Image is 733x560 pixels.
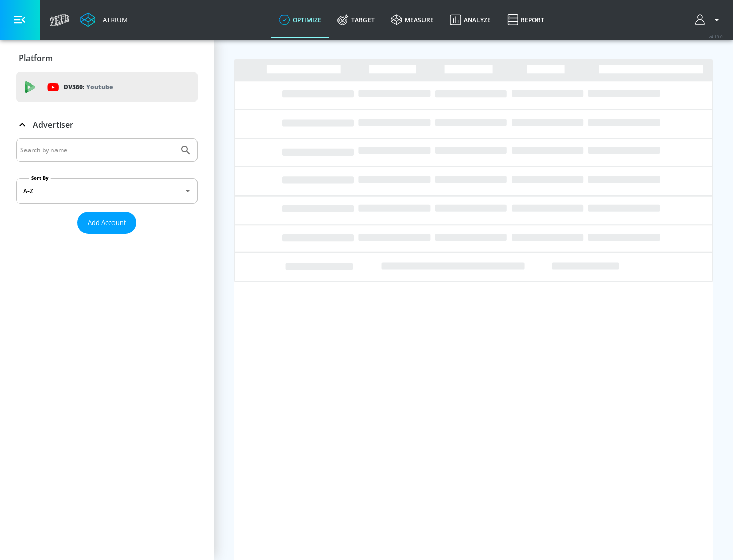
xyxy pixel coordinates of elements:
p: DV360: [64,81,113,93]
a: Target [329,2,383,38]
a: Report [499,2,552,38]
label: Sort By [29,175,51,181]
div: Atrium [99,15,128,24]
input: Search by name [20,144,175,157]
a: Analyze [442,2,499,38]
div: Advertiser [16,110,198,139]
p: Platform [19,52,53,64]
div: A-Z [16,178,198,204]
button: Add Account [77,212,136,234]
div: DV360: Youtube [16,72,198,102]
p: Advertiser [33,119,73,130]
a: optimize [271,2,329,38]
div: Advertiser [16,138,198,242]
nav: list of Advertiser [16,234,198,242]
span: v 4.19.0 [709,34,723,39]
span: Add Account [88,217,126,229]
p: Youtube [86,81,113,92]
a: measure [383,2,442,38]
div: Platform [16,44,198,72]
a: Atrium [80,12,128,27]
